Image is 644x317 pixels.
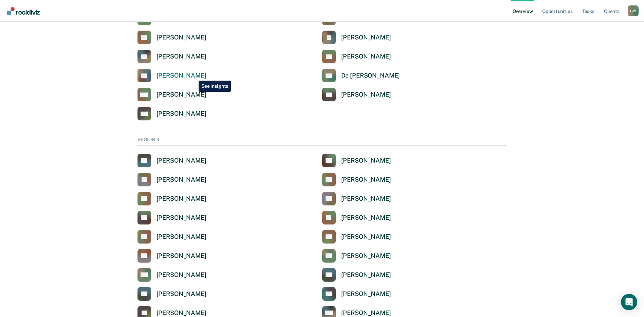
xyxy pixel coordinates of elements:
div: [PERSON_NAME] [157,252,206,260]
button: Profile dropdown button [628,5,639,16]
a: [PERSON_NAME] [322,88,391,101]
div: [PERSON_NAME] [157,72,206,80]
a: [PERSON_NAME] [322,211,391,224]
div: [PERSON_NAME] [341,290,391,298]
div: [PERSON_NAME] [157,34,206,41]
a: [PERSON_NAME] [137,230,206,244]
div: [PERSON_NAME] [341,309,391,317]
a: [PERSON_NAME] [322,31,391,44]
div: [PERSON_NAME] [157,290,206,298]
a: [PERSON_NAME] [137,173,206,186]
a: [PERSON_NAME] [137,287,206,301]
div: Open Intercom Messenger [621,294,637,310]
div: [PERSON_NAME] [157,157,206,165]
div: [PERSON_NAME] [157,309,206,317]
div: [PERSON_NAME] [157,53,206,61]
div: [PERSON_NAME] [341,34,391,41]
div: [PERSON_NAME] [341,214,391,222]
a: [PERSON_NAME] [137,211,206,224]
div: [PERSON_NAME] [341,252,391,260]
div: REGION 4 [137,137,507,146]
a: [PERSON_NAME] [322,173,391,186]
div: [PERSON_NAME] [341,157,391,165]
a: [PERSON_NAME] [137,88,206,101]
div: [PERSON_NAME] [157,214,206,222]
a: [PERSON_NAME] [137,192,206,205]
div: [PERSON_NAME] [341,176,391,184]
div: [PERSON_NAME] [157,176,206,184]
img: Recidiviz [7,7,40,15]
div: [PERSON_NAME] [157,271,206,279]
a: [PERSON_NAME] [137,249,206,263]
a: [PERSON_NAME] [322,192,391,205]
div: [PERSON_NAME] [157,195,206,203]
a: [PERSON_NAME] [322,50,391,63]
div: Q W [628,5,639,16]
div: [PERSON_NAME] [341,271,391,279]
div: [PERSON_NAME] [341,53,391,61]
div: [PERSON_NAME] [157,233,206,241]
div: [PERSON_NAME] [341,91,391,99]
a: [PERSON_NAME] [137,69,206,82]
a: De [PERSON_NAME] [322,69,400,82]
a: [PERSON_NAME] [137,107,206,120]
div: [PERSON_NAME] [157,91,206,99]
a: [PERSON_NAME] [137,50,206,63]
div: [PERSON_NAME] [341,195,391,203]
a: [PERSON_NAME] [322,154,391,167]
a: [PERSON_NAME] [137,268,206,282]
a: [PERSON_NAME] [137,31,206,44]
div: [PERSON_NAME] [157,110,206,118]
div: [PERSON_NAME] [341,233,391,241]
a: [PERSON_NAME] [137,154,206,167]
a: [PERSON_NAME] [322,249,391,263]
a: [PERSON_NAME] [322,230,391,244]
a: [PERSON_NAME] [322,287,391,301]
div: De [PERSON_NAME] [341,72,400,80]
a: [PERSON_NAME] [322,268,391,282]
